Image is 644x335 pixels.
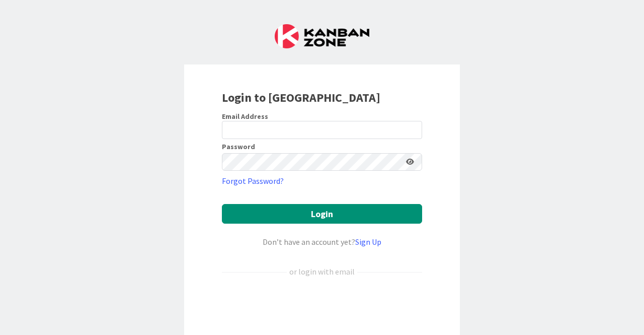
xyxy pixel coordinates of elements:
[222,236,422,248] div: Don’t have an account yet?
[275,24,369,48] img: Kanban Zone
[222,204,422,224] button: Login
[355,237,381,247] a: Sign Up
[222,143,255,150] label: Password
[217,294,427,316] iframe: Sign in with Google Button
[222,90,380,105] b: Login to [GEOGRAPHIC_DATA]
[287,265,357,278] div: or login with email
[222,112,268,121] label: Email Address
[222,175,284,187] a: Forgot Password?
